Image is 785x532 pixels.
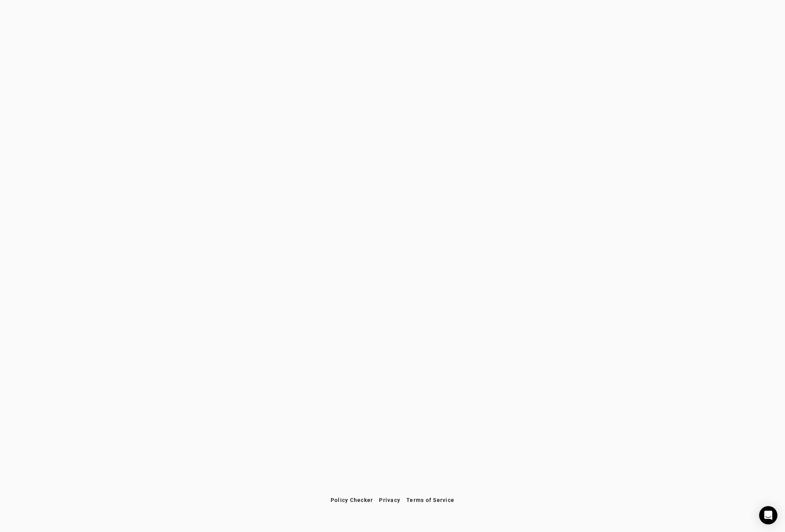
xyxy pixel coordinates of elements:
span: Terms of Service [406,497,454,503]
div: Open Intercom Messenger [759,506,777,524]
button: Privacy [376,493,403,507]
span: Policy Checker [331,497,373,503]
button: Terms of Service [403,493,457,507]
button: Policy Checker [328,493,376,507]
span: Privacy [379,497,400,503]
